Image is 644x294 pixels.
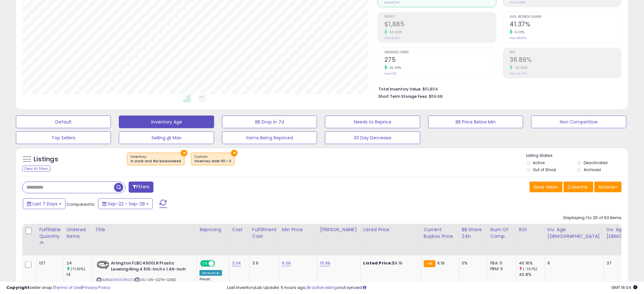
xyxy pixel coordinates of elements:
small: (-1.57%) [523,266,538,271]
div: 9 [548,260,599,266]
span: Inventory : [131,154,181,164]
div: [PERSON_NAME] [320,226,358,233]
div: inventory older 90 > 0 [194,159,231,164]
div: Title [95,226,194,233]
button: Actions [594,182,622,192]
button: × [231,150,238,157]
div: in stock and fba backordered [131,159,181,164]
span: 2025-10-6 16:04 GMT [612,284,638,291]
div: $9.19 [363,260,416,266]
button: Last 7 Days [23,198,65,209]
small: Prev: 29.37% [510,72,527,76]
div: ROI [519,226,542,233]
button: Top Sellers [16,131,111,144]
a: Terms of Use [54,284,81,291]
span: Avg. Buybox Share [510,15,621,19]
div: seller snap | | [6,285,110,291]
button: Items Being Repriced [222,131,317,144]
a: 18 active listings [307,284,339,291]
span: Profit [384,15,496,19]
div: 14 [66,272,92,277]
small: 56.56% [387,30,402,35]
small: (71.43%) [71,266,85,271]
div: Inv. Age [DEMOGRAPHIC_DATA] [548,226,601,240]
button: Columns [564,182,593,192]
div: Cost [232,226,247,233]
div: Displaying 1 to 25 of 93 items [564,215,622,221]
button: Default [16,116,111,128]
button: Filters [129,182,153,193]
div: Fulfillment Cost [252,226,277,240]
button: Inventory Age [119,116,214,128]
label: Deactivated [584,160,607,165]
h2: 275 [384,56,496,65]
h2: 36.89% [510,56,621,65]
button: Needs to Reprice [325,116,420,128]
button: Non Competitive [531,116,626,128]
small: Prev: $1,204 [384,36,400,40]
span: Sep-22 - Sep-28 [108,201,145,207]
h2: $1,885 [384,21,496,29]
div: FBM: 5 [491,266,512,272]
span: Ordered Items [384,51,496,54]
strong: Copyright [6,284,30,291]
div: Clear All Filters [22,166,51,172]
span: Custom: [194,154,231,164]
b: Listed Price: [363,260,392,266]
b: Arlington FLBC4500LR Plastic Leveling Ring 4.515-Inch x 1.49-Inch [111,260,188,274]
button: BB Price Below Min [428,116,523,128]
small: Prev: 16.85% [510,1,526,4]
div: Num of Comp. [491,226,514,240]
span: ROI [510,51,621,54]
small: 25.60% [513,65,528,70]
a: Privacy Policy [82,284,110,291]
img: 417ddIt566L._SL40_.jpg [97,260,109,270]
span: $59.68 [429,93,443,99]
button: 30 Day Decrease [325,131,420,144]
div: Fulfillable Quantity [39,226,61,240]
button: Save View [530,182,563,192]
div: Listed Price [363,226,418,233]
small: Prev: $7,147 [384,1,400,4]
a: 3.34 [232,260,241,266]
span: 9.19 [437,260,445,266]
div: 40.16% [519,260,545,266]
small: FBA [424,260,436,267]
span: Columns [568,184,588,190]
div: 3.9 [252,260,275,266]
button: BB Drop in 7d [222,116,317,128]
div: 137 [39,260,59,266]
a: 15.99 [320,260,330,266]
div: Ordered Items [66,226,90,240]
b: Short Term Storage Fees: [378,94,428,99]
button: Sep-22 - Sep-28 [98,198,153,209]
div: Min Price [282,226,315,233]
span: Compared to: [66,201,96,207]
div: Repricing [200,226,227,233]
div: FBA: 5 [491,260,512,266]
h5: Listings [34,155,58,164]
div: 40.8% [519,272,545,277]
span: OFF [214,261,224,266]
div: Current Buybox Price [424,226,457,240]
div: Amazon AI [200,270,222,276]
label: Out of Stock [533,167,556,172]
a: 9.09 [282,260,291,266]
span: ON [201,261,209,266]
div: 24 [66,260,92,266]
p: Listing States: [526,153,628,159]
div: BB Share 24h. [462,226,485,240]
div: Last InventoryLab Update: 5 hours ago, not synced. [227,285,638,291]
li: $51,804 [378,85,617,92]
h2: 41.37% [510,21,621,29]
span: Last 7 Days [32,201,58,207]
label: Archived [584,167,601,172]
small: 42.49% [387,65,402,70]
small: Prev: 193 [384,72,397,76]
small: Prev: 38.89% [510,36,527,40]
button: × [181,150,187,157]
label: Active [533,160,545,165]
button: Selling @ Max [119,131,214,144]
div: 0% [462,260,483,266]
small: 6.38% [513,30,525,35]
